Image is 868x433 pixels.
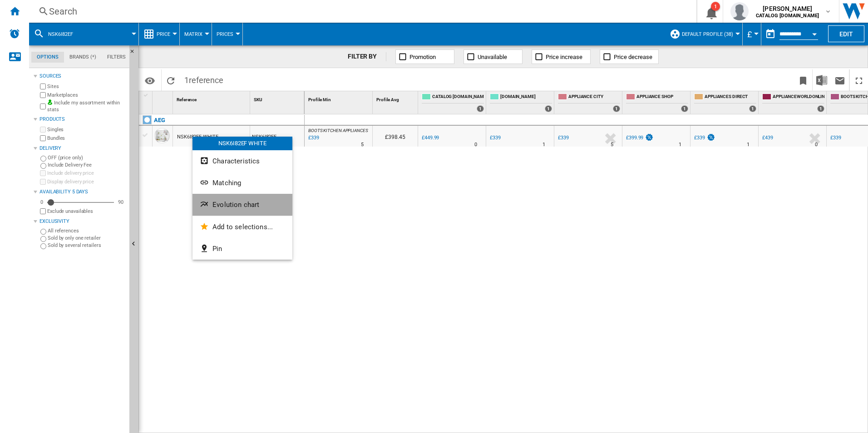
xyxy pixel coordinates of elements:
[192,172,292,194] button: Matching
[192,216,292,238] button: Add to selections...
[192,137,292,150] div: NSK6I82EF WHITE
[212,157,260,165] span: Characteristics
[192,150,292,172] button: Characteristics
[192,238,292,260] button: Pin...
[212,245,222,253] span: Pin
[192,194,292,216] button: Evolution chart
[212,223,273,231] span: Add to selections...
[212,201,259,209] span: Evolution chart
[212,179,241,187] span: Matching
